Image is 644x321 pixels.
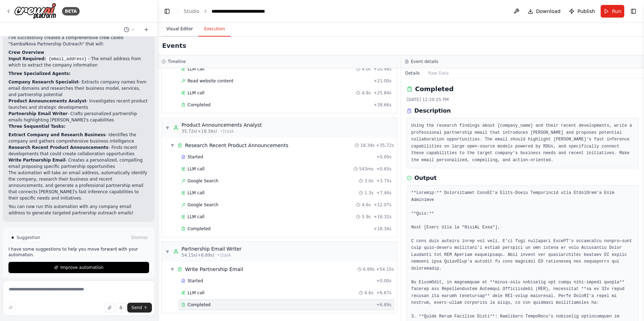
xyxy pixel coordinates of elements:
[407,97,639,102] div: [DATE] 12:20:25 PM
[612,8,621,15] span: Run
[362,90,370,96] span: 4.8s
[628,6,638,16] button: Show right sidebar
[217,252,231,258] span: • 1 task
[116,303,126,313] button: Click to speak your automation idea
[8,132,105,137] strong: Extract Company and Research Business
[162,41,186,51] h2: Events
[374,66,392,72] span: + 20.98s
[8,246,149,258] p: I have some suggestions to help you move forward with your automation.
[374,214,392,220] span: + 18.32s
[415,107,451,115] h3: Description
[8,170,149,201] p: The automation will take an email address, automatically identify the company, research their bus...
[374,226,392,232] span: + 18.34s
[188,202,218,208] span: Google Search
[170,143,174,148] span: ▼
[8,56,46,61] strong: Input Required:
[185,142,288,149] span: Research Recent Product Announcements
[161,22,198,37] button: Visual Editor
[8,56,149,68] p: - The email address from which to extract the company information
[415,84,454,94] h2: Completed
[8,71,70,76] strong: Three Specialized Agents:
[364,290,373,296] span: 6.6s
[8,50,44,55] strong: Crew Overview
[376,178,391,184] span: + 3.75s
[411,122,634,164] pre: Using the research findings about {company_name} and their recent developments, write a professio...
[188,66,204,72] span: LLM call
[141,25,152,34] button: Start a new chat
[8,262,149,273] button: Improve automation
[8,99,86,103] strong: Product Announcements Analyst
[188,278,203,284] span: Started
[376,278,391,284] span: + 0.00s
[359,166,374,172] span: 543ms
[8,80,79,84] strong: Company Research Specialist
[401,68,424,78] button: Details
[105,303,115,313] button: Upload files
[374,90,392,96] span: + 25.84s
[364,190,373,196] span: 1.3s
[188,90,204,96] span: LLM call
[47,56,88,62] code: {email_address}
[60,265,103,270] span: Improve automation
[362,66,370,72] span: 4.0s
[363,266,375,272] span: 6.89s
[362,214,370,220] span: 5.9s
[188,214,204,220] span: LLM call
[8,79,149,98] li: - Extracts company names from email domains and researches their business model, services, and pa...
[577,8,595,15] span: Publish
[131,305,142,310] span: Send
[188,78,233,84] span: Read website content
[188,302,210,308] span: Completed
[376,166,391,172] span: + 0.65s
[220,128,234,134] span: • 1 task
[376,302,391,308] span: + 6.89s
[376,266,394,272] span: + 54.15s
[184,8,200,14] a: Studio
[188,166,204,172] span: LLM call
[8,132,149,144] li: - Identifies the company and gathers comprehensive business intelligence
[188,102,210,108] span: Completed
[8,203,149,216] p: You can now run this automation with any company email address to generate targeted partnership o...
[8,111,67,116] strong: Partnership Email Writer
[360,143,375,148] span: 18.34s
[8,144,149,157] li: - Finds recent developments that could create collaboration opportunities
[8,111,149,123] li: - Crafts personalized partnership emails highlighting [PERSON_NAME]'s capabilities
[8,157,149,170] li: - Creates a personalized, compelling email proposing specific partnership opportunities
[170,266,174,272] span: ▼
[182,252,214,258] span: 54.15s (+6.89s)
[168,59,186,64] h3: Timeline
[8,145,109,150] strong: Research Recent Product Announcements
[184,8,290,15] nav: breadcrumb
[165,125,170,131] span: ▼
[188,290,204,296] span: LLM call
[14,3,56,19] img: Logo
[162,6,172,16] button: Hide left sidebar
[127,303,152,313] button: Send
[376,143,394,148] span: + 35.72s
[188,190,204,196] span: LLM call
[6,303,16,313] button: Improve this prompt
[8,34,149,47] p: I've successfully created a comprehensive crew called "SambaNova Partnership Outreach" that will:
[185,266,243,273] span: Write Partnership Email
[374,78,392,84] span: + 21.00s
[566,5,598,18] button: Publish
[188,178,218,184] span: Google Search
[374,202,392,208] span: + 12.07s
[62,7,80,15] div: BETA
[376,190,391,196] span: + 7.46s
[182,121,262,128] div: Product Announcements Analyst
[182,128,217,134] span: 35.72s (+18.34s)
[362,202,370,208] span: 4.6s
[376,290,391,296] span: + 6.67s
[525,5,564,18] button: Download
[601,5,624,18] button: Run
[188,154,203,160] span: Started
[165,249,170,254] span: ▼
[374,102,392,108] span: + 28.66s
[8,98,149,111] li: - Investigates recent product launches and strategic developments
[8,124,66,129] strong: Three Sequential Tasks:
[411,59,438,64] h3: Event details
[8,158,66,163] strong: Write Partnership Email
[130,234,149,241] button: Dismiss
[536,8,561,15] span: Download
